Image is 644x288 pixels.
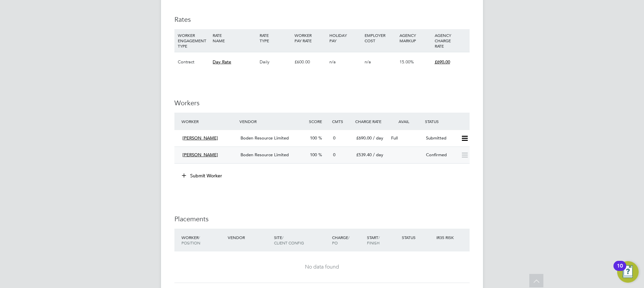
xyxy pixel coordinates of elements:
[182,152,218,158] span: [PERSON_NAME]
[333,135,335,141] span: 0
[293,52,328,72] div: £600.00
[373,152,383,158] span: / day
[333,152,335,158] span: 0
[423,150,458,161] div: Confirmed
[400,231,435,243] div: Status
[617,266,623,275] div: 10
[329,59,336,65] span: n/a
[174,99,470,107] h3: Workers
[423,133,458,144] div: Submitted
[176,52,211,72] div: Contract
[272,231,330,249] div: Site
[435,59,450,65] span: £690.00
[307,115,330,127] div: Score
[399,59,414,65] span: 15.00%
[174,15,470,24] h3: Rates
[356,152,372,158] span: £539.40
[310,135,317,141] span: 100
[617,261,639,283] button: Open Resource Center, 10 new notifications
[354,115,388,127] div: Charge Rate
[238,115,307,127] div: Vendor
[391,135,398,141] span: Full
[211,29,258,47] div: RATE NAME
[226,231,272,243] div: Vendor
[213,59,231,65] span: Day Rate
[356,135,372,141] span: £690.00
[330,115,354,127] div: Cmts
[240,135,289,141] span: Boden Resource Limited
[365,59,371,65] span: n/a
[363,29,398,47] div: EMPLOYER COST
[332,235,350,245] span: / PO
[176,29,211,52] div: WORKER ENGAGEMENT TYPE
[373,135,383,141] span: / day
[174,215,470,223] h3: Placements
[367,235,380,245] span: / Finish
[181,264,463,271] div: No data found
[435,231,458,243] div: IR35 Risk
[328,29,363,47] div: HOLIDAY PAY
[181,235,200,245] span: / Position
[274,235,304,245] span: / Client Config
[177,170,227,181] button: Submit Worker
[365,231,400,249] div: Start
[258,52,293,72] div: Daily
[293,29,328,47] div: WORKER PAY RATE
[258,29,293,47] div: RATE TYPE
[388,115,423,127] div: Avail
[330,231,365,249] div: Charge
[240,152,289,158] span: Boden Resource Limited
[180,115,238,127] div: Worker
[180,231,226,249] div: Worker
[433,29,468,52] div: AGENCY CHARGE RATE
[182,135,218,141] span: [PERSON_NAME]
[423,115,470,127] div: Status
[398,29,433,47] div: AGENCY MARKUP
[310,152,317,158] span: 100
